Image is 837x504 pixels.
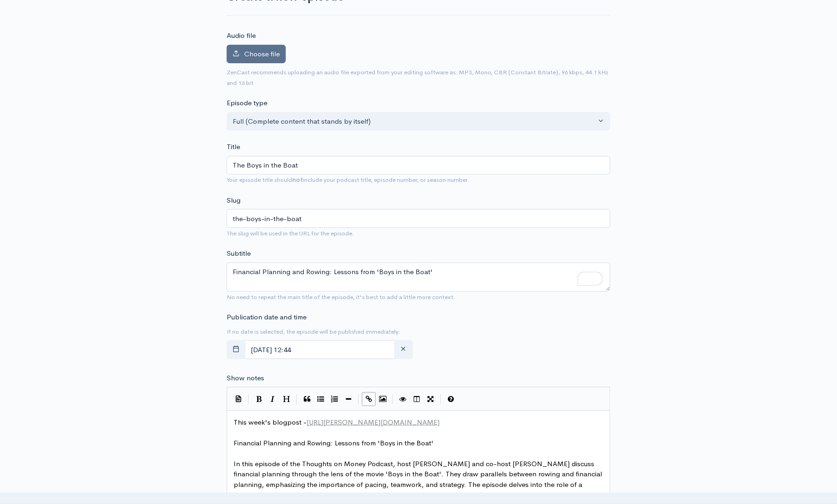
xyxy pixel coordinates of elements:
[376,392,390,406] button: Insert Image
[392,394,393,405] i: |
[396,392,410,406] button: Toggle Preview
[307,418,440,426] span: [URL][PERSON_NAME][DOMAIN_NAME]
[362,392,376,406] button: Create Link
[266,392,280,406] button: Italic
[328,392,342,406] button: Numbered List
[227,340,246,359] button: toggle
[394,340,413,359] button: clear
[227,248,251,259] label: Subtitle
[227,229,354,237] small: The slug will be used in the URL for the episode.
[234,438,434,447] span: Financial Planning and Rowing: Lessons from 'Boys in the Boat'
[227,263,610,292] textarea: To enrich screen reader interactions, please activate Accessibility in Grammarly extension settings
[234,418,440,426] span: This week's blogpost -
[440,394,441,405] i: |
[227,142,240,152] label: Title
[410,392,424,406] button: Toggle Side by Side
[342,392,355,406] button: Insert Horizontal Line
[444,392,458,406] button: Markdown Guide
[248,394,249,405] i: |
[227,156,610,175] input: What is the episode's title?
[252,392,266,406] button: Bold
[424,392,438,406] button: Toggle Fullscreen
[227,30,256,41] label: Audio file
[232,391,246,405] button: Insert Show Notes Template
[244,49,280,58] span: Choose file
[227,209,610,228] input: title-of-episode
[227,112,610,131] button: Full (Complete content that stands by itself)
[227,176,470,184] small: Your episode title should include your podcast title, episode number, or season number.
[358,394,359,405] i: |
[227,293,455,301] small: No need to repeat the main title of the episode, it's best to add a little more context.
[227,373,264,384] label: Show notes
[296,394,297,405] i: |
[227,98,267,108] label: Episode type
[280,392,294,406] button: Heading
[227,312,307,323] label: Publication date and time
[227,328,400,336] small: If no date is selected, the episode will be published immediately.
[300,392,314,406] button: Quote
[227,195,241,206] label: Slug
[292,176,303,184] strong: not
[314,392,328,406] button: Generic List
[233,116,596,127] div: Full (Complete content that stands by itself)
[227,68,608,87] small: ZenCast recommends uploading an audio file exported from your editing software as: MP3, Mono, CBR...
